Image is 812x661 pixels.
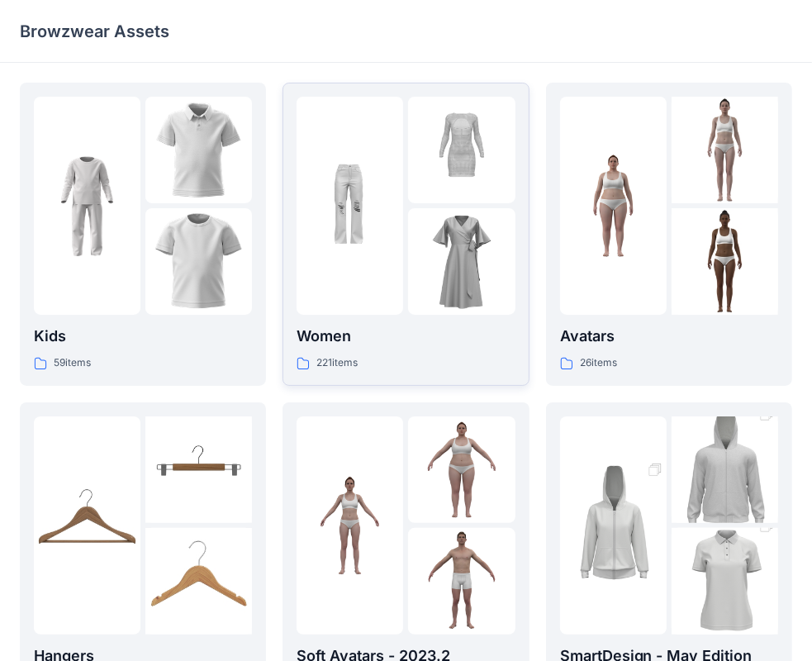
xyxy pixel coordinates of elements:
p: 26 items [580,354,617,372]
img: folder 2 [672,390,778,550]
img: folder 2 [145,416,252,523]
a: folder 1folder 2folder 3Kids59items [20,83,266,386]
p: Browzwear Assets [20,20,169,43]
img: folder 1 [560,153,667,259]
img: folder 3 [408,208,515,315]
p: Kids [34,325,252,348]
img: folder 3 [672,208,778,315]
img: folder 1 [34,472,140,578]
img: folder 1 [34,153,140,259]
a: folder 1folder 2folder 3Avatars26items [546,83,792,386]
img: folder 1 [297,153,403,259]
img: folder 3 [408,528,515,635]
img: folder 3 [145,208,252,315]
img: folder 1 [560,445,667,606]
p: Avatars [560,325,778,348]
img: folder 3 [145,528,252,635]
img: folder 2 [408,97,515,203]
img: folder 2 [145,97,252,203]
img: folder 2 [672,97,778,203]
p: 59 items [54,354,91,372]
p: 221 items [316,354,358,372]
p: Women [297,325,515,348]
img: folder 2 [408,416,515,523]
img: folder 1 [297,472,403,578]
a: folder 1folder 2folder 3Women221items [283,83,529,386]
